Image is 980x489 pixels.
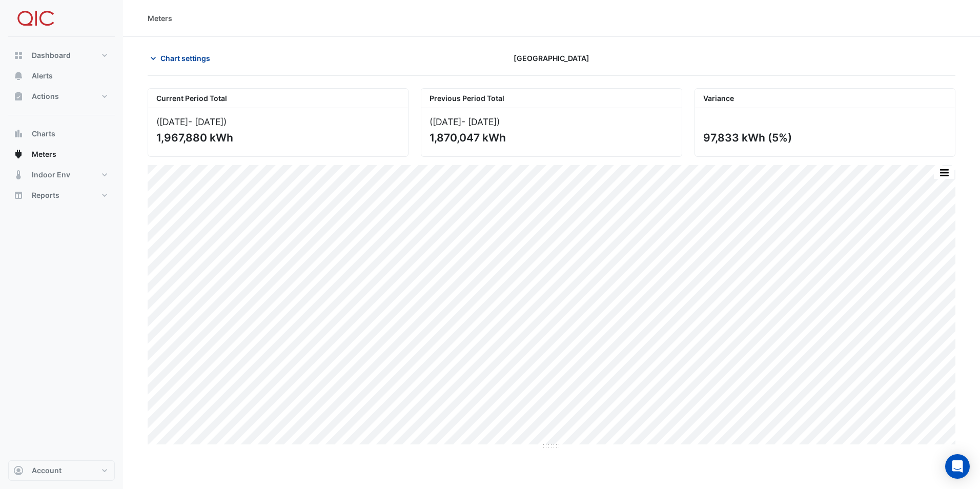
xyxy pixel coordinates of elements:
span: Meters [32,149,56,159]
app-icon: Charts [13,129,24,139]
div: 1,967,880 kWh [156,131,398,144]
div: ([DATE] ) [430,116,673,127]
button: Chart settings [148,49,217,67]
span: Reports [32,190,59,200]
button: Charts [8,124,115,144]
button: Indoor Env [8,165,115,185]
app-icon: Reports [13,190,24,200]
span: - [DATE] [461,116,497,127]
app-icon: Alerts [13,71,24,81]
span: Alerts [32,71,53,81]
span: Charts [32,129,55,139]
div: Previous Period Total [421,89,681,108]
div: 1,870,047 kWh [430,131,671,144]
span: Chart settings [160,53,210,64]
div: Variance [695,89,955,108]
div: 97,833 kWh (5%) [703,131,945,144]
span: [GEOGRAPHIC_DATA] [514,53,589,64]
div: Meters [148,13,172,24]
app-icon: Actions [13,91,24,101]
span: Account [32,465,62,476]
div: Open Intercom Messenger [945,454,970,479]
button: Dashboard [8,45,115,66]
span: - [DATE] [188,116,223,127]
button: More Options [934,166,954,179]
span: Actions [32,91,59,101]
button: Reports [8,185,115,206]
button: Actions [8,86,115,107]
span: Dashboard [32,50,71,60]
app-icon: Meters [13,149,24,159]
div: ([DATE] ) [156,116,400,127]
button: Account [8,460,115,481]
span: Indoor Env [32,170,70,180]
button: Meters [8,144,115,165]
div: Current Period Total [148,89,408,108]
img: Company Logo [12,8,58,29]
app-icon: Dashboard [13,50,24,60]
button: Alerts [8,66,115,86]
app-icon: Indoor Env [13,170,24,180]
